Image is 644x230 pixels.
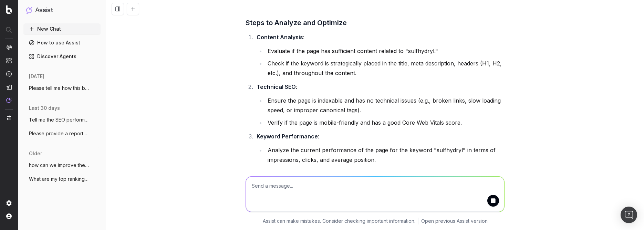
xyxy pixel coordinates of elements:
span: Please tell me how this blog can be more [29,85,90,92]
img: Setting [6,200,12,206]
strong: Keyword Performance [257,133,318,140]
li: : [255,132,505,165]
li: Evaluate if the page has sufficient content related to "sulfhydryl." [266,46,505,56]
a: Discover Agents [23,51,101,62]
img: Botify logo [6,5,12,14]
img: Assist [6,97,12,103]
span: Tell me the SEO performance of [URL] [29,116,90,123]
span: last 30 days [29,105,60,112]
button: What are my top ranking pages? [URL] [23,174,101,185]
span: how can we improve the SEO of this page? [29,162,90,169]
li: Verify if the page is mobile-friendly and has a good Core Web Vitals score. [266,118,505,127]
li: Check if the keyword is strategically placed in the title, meta description, headers (H1, H2, etc... [266,59,505,78]
button: how can we improve the SEO of this page? [23,160,101,171]
img: Analytics [6,44,12,50]
div: Open Intercom Messenger [621,207,637,223]
span: Please provide a report for the 60 day p [29,130,90,137]
button: Tell me the SEO performance of [URL] [23,114,101,125]
span: [DATE] [29,73,44,80]
img: Studio [6,84,12,90]
button: Please provide a report for the 60 day p [23,128,101,139]
li: Ensure the page is indexable and has no technical issues (e.g., broken links, slow loading speed,... [266,96,505,115]
li: : [255,82,505,127]
strong: Content Analysis [257,34,303,41]
span: What are my top ranking pages? [URL] [29,176,90,182]
img: Activation [6,71,12,77]
li: : [255,32,505,78]
li: Analyze the current performance of the page for the keyword "sulfhydryl" in terms of impressions,... [266,145,505,165]
h3: Steps to Analyze and Optimize [246,17,505,28]
img: Intelligence [6,57,12,63]
span: older [29,150,42,157]
strong: Technical SEO [257,83,296,90]
img: Assist [26,7,32,13]
button: Please tell me how this blog can be more [23,83,101,94]
a: How to use Assist [23,37,101,48]
a: Open previous Assist version [421,218,488,224]
button: New Chat [23,23,101,34]
img: My account [6,213,12,219]
h1: Assist [35,6,53,15]
button: Assist [26,6,98,15]
p: Assist can make mistakes. Consider checking important information. [263,218,415,224]
img: Switch project [7,115,11,120]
